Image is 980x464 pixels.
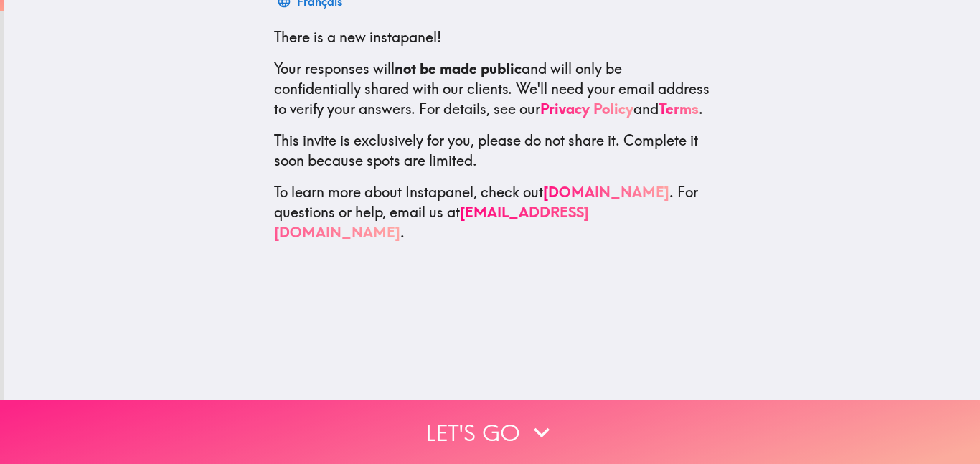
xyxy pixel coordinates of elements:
[274,203,589,241] a: [EMAIL_ADDRESS][DOMAIN_NAME]
[274,131,710,171] p: This invite is exclusively for you, please do not share it. Complete it soon because spots are li...
[274,59,710,119] p: Your responses will and will only be confidentially shared with our clients. We'll need your emai...
[659,100,699,118] a: Terms
[540,100,633,118] a: Privacy Policy
[395,60,522,77] b: not be made public
[543,183,669,201] a: [DOMAIN_NAME]
[274,28,441,46] span: There is a new instapanel!
[274,182,710,242] p: To learn more about Instapanel, check out . For questions or help, email us at .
